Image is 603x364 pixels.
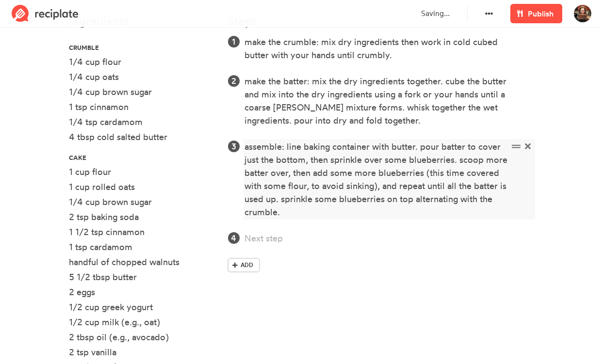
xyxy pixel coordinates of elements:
[69,180,190,193] div: 1 cup rolled oats
[69,225,190,238] div: 1 1/2 tsp cinnamon
[69,55,190,68] div: 1/4 cup flour
[228,15,257,28] h4: Steps
[241,261,253,269] span: Add
[69,150,190,163] div: cake
[421,8,450,19] p: Saving...
[69,240,190,253] div: 1 tsp cardamom
[69,130,190,143] div: 4 tbsp cold salted butter
[69,210,190,223] div: 2 tsp baking soda
[69,285,190,299] div: 2 eggs
[69,70,190,83] div: 1/4 cup oats
[69,331,190,344] div: 2 tbsp oil (e.g., avocado)
[69,346,190,359] div: 2 tsp vanilla
[12,5,79,22] img: Reciplate
[69,255,190,269] div: handful of chopped walnuts
[69,85,190,98] div: 1/4 cup brown sugar
[574,5,591,22] img: User's avatar
[69,40,190,53] div: crumble
[522,140,533,153] span: Delete item
[69,195,190,208] div: 1/4 cup brown sugar
[509,140,522,153] span: Drag to reorder
[69,270,190,284] div: 5 1/2 tbsp butter
[69,15,216,28] h4: Ingredients
[69,115,190,128] div: 1/4 tsp cardamom
[69,165,190,178] div: 1 cup flour
[528,8,554,19] span: Publish
[69,100,190,113] div: 1 tsp cinnamon
[69,316,190,329] div: 1/2 cup milk (e.g., oat)
[244,75,508,127] div: make the batter: mix the dry ingredients together. cube the butter and mix into the dry ingredien...
[69,301,190,314] div: 1/2 cup greek yogurt
[244,140,508,219] div: assemble: line baking container with butter. pour batter to cover just the bottom, then sprinkle ...
[244,35,508,62] div: make the crumble: mix dry ingredients then work in cold cubed butter with your hands until crumbly.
